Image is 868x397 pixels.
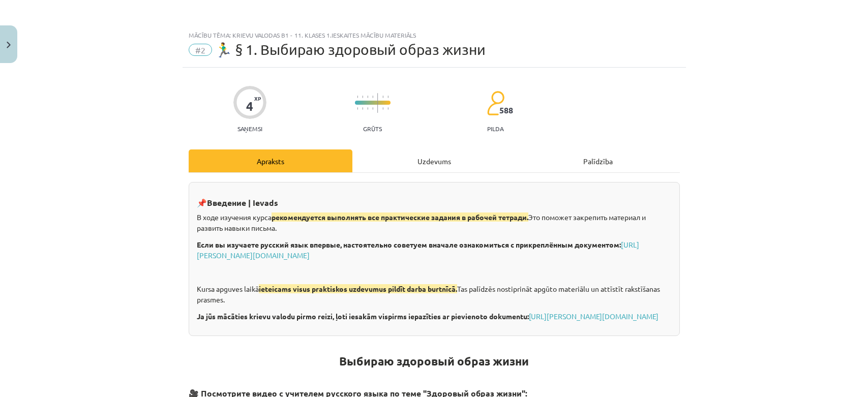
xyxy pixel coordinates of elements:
p: pilda [487,125,503,132]
img: icon-short-line-57e1e144782c952c97e751825c79c345078a6d821885a25fce030b3d8c18986b.svg [372,107,373,110]
div: Mācību tēma: Krievu valodas b1 - 11. klases 1.ieskaites mācību materiāls [189,32,680,39]
div: Palīdzība [516,149,680,172]
h3: 📌 [197,190,672,209]
img: icon-short-line-57e1e144782c952c97e751825c79c345078a6d821885a25fce030b3d8c18986b.svg [362,107,363,110]
a: [URL][PERSON_NAME][DOMAIN_NAME] [529,312,659,321]
div: Uzdevums [352,149,516,172]
img: icon-short-line-57e1e144782c952c97e751825c79c345078a6d821885a25fce030b3d8c18986b.svg [372,96,373,98]
img: icon-short-line-57e1e144782c952c97e751825c79c345078a6d821885a25fce030b3d8c18986b.svg [367,107,368,110]
div: 4 [246,99,253,113]
span: #2 [189,44,212,56]
img: icon-short-line-57e1e144782c952c97e751825c79c345078a6d821885a25fce030b3d8c18986b.svg [367,96,368,98]
a: [URL][PERSON_NAME][DOMAIN_NAME] [197,240,639,260]
strong: Выбираю здоровый образ жизни [339,354,529,369]
img: icon-short-line-57e1e144782c952c97e751825c79c345078a6d821885a25fce030b3d8c18986b.svg [387,96,388,98]
strong: Введение | Ievads [207,197,278,208]
p: Saņemsi [233,125,266,132]
img: students-c634bb4e5e11cddfef0936a35e636f08e4e9abd3cc4e673bd6f9a4125e45ecb1.svg [487,90,504,116]
img: icon-short-line-57e1e144782c952c97e751825c79c345078a6d821885a25fce030b3d8c18986b.svg [362,96,363,98]
img: icon-short-line-57e1e144782c952c97e751825c79c345078a6d821885a25fce030b3d8c18986b.svg [357,107,358,110]
span: рекомендуется выполнять все практические задания в рабочей тетради. [272,212,528,222]
p: Grūts [363,125,382,132]
span: XP [254,96,261,101]
strong: Если вы изучаете русский язык впервые, настоятельно советуем вначале ознакомиться с прикреплённым... [197,240,621,249]
img: icon-close-lesson-0947bae3869378f0d4975bcd49f059093ad1ed9edebbc8119c70593378902aed.svg [7,42,11,48]
span: 588 [499,106,513,115]
span: 🏃‍♂️ § 1. Выбираю здоровый образ жизни [215,41,486,58]
strong: Ja jūs mācāties krievu valodu pirmo reizi, ļoti iesakām vispirms iepazīties ar pievienoto dokumentu: [197,312,529,321]
div: Apraksts [189,149,352,172]
img: icon-long-line-d9ea69661e0d244f92f715978eff75569469978d946b2353a9bb055b3ed8787d.svg [377,93,378,113]
img: icon-short-line-57e1e144782c952c97e751825c79c345078a6d821885a25fce030b3d8c18986b.svg [357,96,358,98]
span: ieteicams visus praktiskos uzdevumus pildīt darba burtnīcā. [259,284,457,293]
img: icon-short-line-57e1e144782c952c97e751825c79c345078a6d821885a25fce030b3d8c18986b.svg [387,107,388,110]
p: Kursa apguves laikā Tas palīdzēs nostiprināt apgūto materiālu un attīstīt rakstīšanas prasmes. [197,284,672,305]
p: В ходе изучения курса Это поможет закрепить материал и развить навыки письма. [197,212,672,233]
img: icon-short-line-57e1e144782c952c97e751825c79c345078a6d821885a25fce030b3d8c18986b.svg [382,96,383,98]
img: icon-short-line-57e1e144782c952c97e751825c79c345078a6d821885a25fce030b3d8c18986b.svg [382,107,383,110]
